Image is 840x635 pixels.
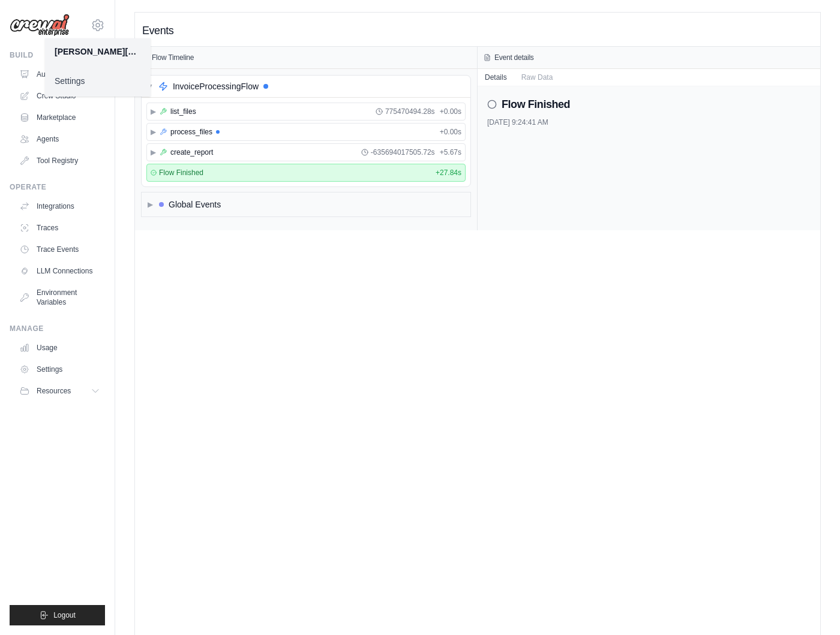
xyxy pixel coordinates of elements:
div: [PERSON_NAME][EMAIL_ADDRESS][DOMAIN_NAME] [55,46,141,58]
a: Integrations [14,197,105,216]
span: + 0.00s [440,107,461,116]
button: Raw Data [514,69,560,86]
button: Logout [10,605,105,625]
a: Settings [14,360,105,379]
button: Details [478,69,514,86]
a: Settings [45,70,151,92]
span: ▶ [151,148,156,157]
a: Trace Events [14,240,105,259]
span: ▶ [148,200,153,209]
span: ▶ [151,127,156,137]
button: Resources [14,381,105,401]
a: Usage [14,338,105,357]
div: Build [10,50,105,60]
a: Marketplace [14,108,105,127]
h3: Event details [494,53,534,62]
img: Logo [10,14,70,37]
span: create_report [170,148,213,157]
div: Manage [10,324,105,333]
a: Environment Variables [14,283,105,312]
span: + 0.00s [440,127,461,137]
a: Automations [14,65,105,84]
span: 775470494.28s [385,107,435,116]
h3: Flow Timeline [152,53,194,62]
span: list_files [170,107,196,116]
span: InvoiceProcessingFlow [173,80,259,92]
span: process_files [170,127,212,137]
div: Global Events [169,198,221,210]
a: LLM Connections [14,261,105,281]
span: ▶ [151,107,156,116]
span: Resources [37,386,71,396]
a: Crew Studio [14,86,105,106]
span: + 5.67s [440,148,461,157]
a: Traces [14,218,105,237]
a: Tool Registry [14,151,105,170]
h2: Events [142,22,173,39]
div: [DATE] 9:24:41 AM [487,118,811,127]
div: Operate [10,182,105,192]
span: Logout [53,610,76,620]
span: Flow Finished [159,168,203,177]
h2: Flow Finished [502,96,570,113]
span: + 27.84s [436,168,461,177]
a: Agents [14,130,105,149]
span: -635694017505.72s [371,148,435,157]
